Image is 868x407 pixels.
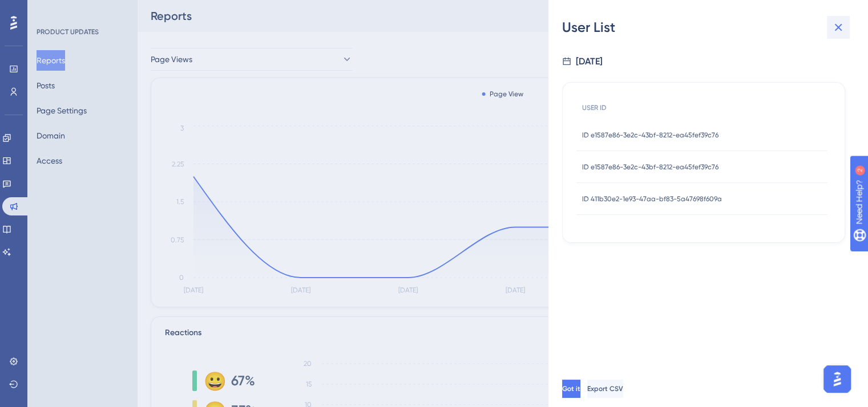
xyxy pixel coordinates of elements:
[79,6,83,15] div: 2
[820,362,854,396] iframe: UserGuiding AI Assistant Launcher
[582,131,718,140] span: ID e1587e86-3e2c-43bf-8212-ea45fef39c76
[587,380,623,398] button: Export CSV
[562,384,580,393] span: Got it
[582,103,607,112] span: USER ID
[576,55,603,68] div: [DATE]
[587,384,623,393] span: Export CSV
[582,162,718,172] span: ID e1587e86-3e2c-43bf-8212-ea45fef39c76
[562,380,580,398] button: Got it
[27,3,71,17] span: Need Help?
[582,194,722,203] span: ID 411b30e2-1e93-47aa-bf83-5a47698f609a
[562,18,854,36] div: User List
